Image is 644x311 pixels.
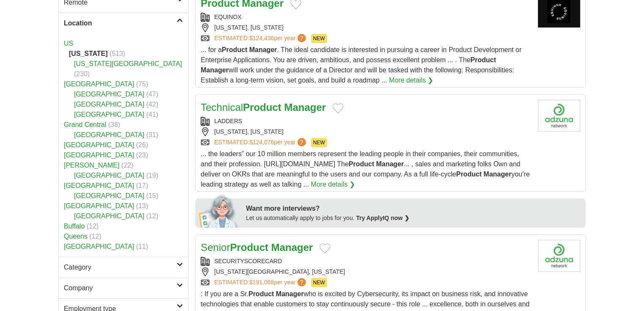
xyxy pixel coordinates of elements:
a: Company [59,278,188,298]
span: (11) [136,243,148,250]
span: $124,076 [249,139,274,146]
a: [GEOGRAPHIC_DATA] [74,111,145,118]
span: ... for a . The ideal candidate is interested in pursuing a career in Product Development or Ente... [201,46,521,84]
a: More details ❯ [311,179,355,190]
a: [GEOGRAPHIC_DATA] [64,243,134,250]
h2: Category [64,262,177,272]
a: TechnicalProduct Manager [201,102,326,113]
a: [GEOGRAPHIC_DATA] [64,151,134,159]
span: (230) [74,70,90,77]
a: [GEOGRAPHIC_DATA] [74,172,145,179]
h2: Location [64,18,177,28]
div: Let us automatically apply to jobs for you. [246,214,581,223]
div: [US_STATE], [US_STATE] [201,23,531,32]
span: (15) [146,192,158,199]
a: Location [59,13,188,33]
a: [GEOGRAPHIC_DATA] [74,101,145,108]
span: (22) [121,162,133,169]
a: ESTIMATED:$124,436per year? [214,34,308,43]
a: [GEOGRAPHIC_DATA] [64,141,134,149]
span: NEW [311,278,327,287]
span: (12) [87,223,98,230]
strong: Manager [284,102,326,113]
a: [PERSON_NAME] [64,162,120,169]
a: Queens [64,233,87,240]
span: (12) [90,233,101,240]
strong: Manager [249,46,277,53]
span: (513) [109,50,125,57]
span: (12) [146,212,158,220]
strong: Manager [271,242,313,253]
a: EQUINOX [214,14,242,20]
a: Try ApplyIQ now ❯ [356,215,409,221]
span: (13) [136,202,148,209]
img: apply-iq-scientist.png [199,194,240,228]
strong: [US_STATE] [69,50,108,57]
strong: Product [456,171,481,178]
a: SeniorProduct Manager [201,242,313,253]
strong: Manager [483,171,511,178]
span: $191,068 [249,279,274,286]
a: [GEOGRAPHIC_DATA] [64,202,134,209]
span: ? [297,34,306,42]
span: (42) [146,101,158,108]
strong: Product [248,290,274,297]
a: [GEOGRAPHIC_DATA] [64,80,134,88]
h2: Company [64,283,177,293]
span: ? [297,278,306,286]
strong: Manager [276,290,304,297]
a: Category [59,257,188,278]
span: (75) [136,80,148,88]
img: Company logo [538,240,580,272]
span: $124,436 [249,35,274,41]
span: NEW [311,34,327,43]
a: [GEOGRAPHIC_DATA] [74,91,145,98]
a: Grand Central [64,121,106,128]
strong: Product [349,160,374,168]
a: US [64,40,73,47]
div: SECURITYSCORECARD [201,257,531,266]
a: [US_STATE][GEOGRAPHIC_DATA] [74,60,182,67]
strong: Product [222,46,247,53]
span: (26) [136,141,148,149]
a: ESTIMATED:$191,068per year? [214,278,308,287]
span: (19) [146,172,158,179]
span: ... the leaders” our 10 million members represent the leading people in their companies, their co... [201,150,530,188]
span: ? [297,138,306,146]
a: [GEOGRAPHIC_DATA] [74,192,145,199]
button: Add to favorite jobs [333,103,344,113]
span: NEW [311,138,327,147]
a: More details ❯ [389,75,434,85]
span: (47) [146,91,158,98]
strong: Product [243,102,281,113]
div: Want more interviews? [246,204,581,214]
div: [US_STATE], [US_STATE] [201,127,531,136]
a: ESTIMATED:$124,076per year? [214,138,308,147]
strong: Manager [376,160,404,168]
strong: Product [470,56,496,63]
button: Add to favorite jobs [319,243,330,253]
a: [GEOGRAPHIC_DATA] [74,131,145,138]
a: [GEOGRAPHIC_DATA] [64,182,134,189]
span: (17) [136,182,148,189]
strong: Product [230,242,268,253]
a: Buffalo [64,223,85,230]
a: [GEOGRAPHIC_DATA] [74,212,145,220]
img: Company logo [538,100,580,132]
span: (31) [146,131,158,138]
span: (41) [146,111,158,118]
span: (38) [108,121,120,128]
div: [US_STATE][GEOGRAPHIC_DATA], [US_STATE] [201,267,531,276]
span: (23) [136,151,148,159]
div: LADDERS [201,117,531,126]
strong: Manager [201,66,229,74]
